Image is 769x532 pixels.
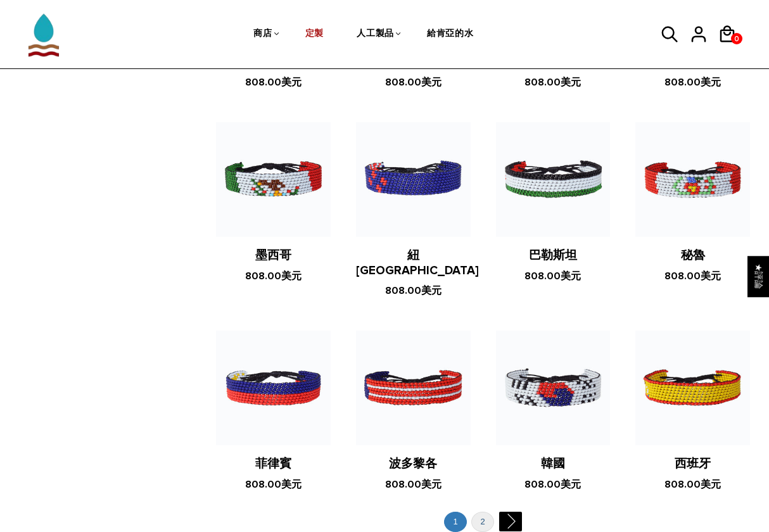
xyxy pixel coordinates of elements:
span: 0 [731,31,742,47]
a: 商店 [253,1,272,68]
span: 808.00美元 [664,76,721,89]
a: 0 [731,33,742,44]
a: 韓國 [541,457,565,471]
a: 人工製品 [357,1,394,68]
span: 808.00美元 [664,478,721,491]
span: 808.00美元 [524,478,581,491]
a: 紐[GEOGRAPHIC_DATA] [356,248,479,278]
span: 808.00美元 [664,270,721,282]
a: 定製 [305,1,324,68]
span: 808.00美元 [385,478,442,491]
span: 808.00美元 [245,270,302,282]
a: 墨西哥 [255,248,291,263]
span: 808.00美元 [245,76,302,89]
span: 808.00美元 [524,76,581,89]
a: 巴勒斯坦 [529,248,577,263]
span: 808.00美元 [245,478,302,491]
span: 808.00美元 [385,284,442,297]
a: 西班牙 [675,457,711,471]
a:  [499,512,521,531]
a: 菲律賓 [255,457,291,471]
a: 波多黎各 [389,457,437,471]
a: 秘魯 [681,248,705,263]
span: 808.00美元 [385,76,442,89]
span: 808.00美元 [524,270,581,282]
a: 給肯亞的水 [427,1,474,68]
div: 點選開啟Judge.me浮動評論標籤 [747,256,769,297]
